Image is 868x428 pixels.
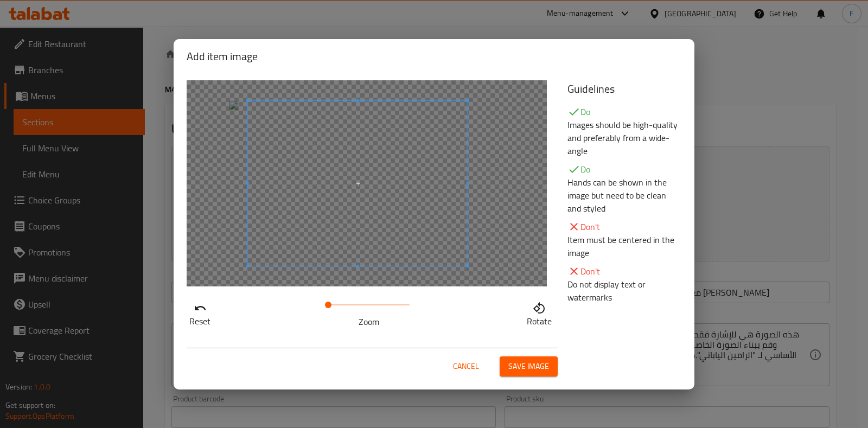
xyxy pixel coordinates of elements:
p: Item must be centered in the image [567,233,681,259]
h2: Add item image [187,48,681,65]
button: Save image [500,356,558,376]
p: Reset [189,315,210,328]
p: Images should be high-quality and preferably from a wide-angle [567,118,681,157]
p: Don't [567,220,681,233]
p: Do not display text or watermarks [567,278,681,304]
p: Do [567,163,681,176]
p: Do [567,105,681,118]
p: Rotate [527,315,552,328]
h5: Guidelines [567,80,681,98]
p: Don't [567,265,681,278]
button: Cancel [449,356,483,376]
p: Zoom [328,315,410,328]
button: Rotate [524,299,554,326]
span: Save image [508,360,549,373]
span: Cancel [453,360,479,373]
button: Reset [187,299,213,326]
p: Hands can be shown in the image but need to be clean and styled [567,176,681,215]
